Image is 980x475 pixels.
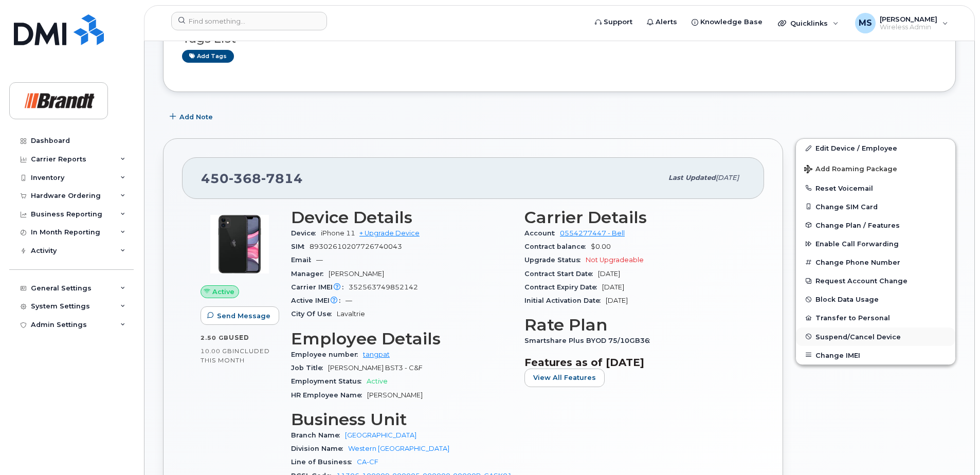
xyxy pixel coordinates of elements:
button: Add Note [163,107,222,126]
a: Add tags [182,50,234,63]
button: Send Message [201,306,279,325]
span: Upgrade Status [524,256,586,264]
span: 450 [201,171,303,186]
div: Megan Scheel [848,13,955,33]
span: included this month [201,347,270,364]
span: [PERSON_NAME] [367,391,423,399]
span: [DATE] [602,283,624,291]
span: Last updated [668,174,716,181]
span: Send Message [217,311,270,321]
span: Job Title [291,364,328,372]
span: Suspend/Cancel Device [815,333,901,340]
span: $0.00 [591,243,611,250]
div: Quicklinks [771,13,846,33]
span: — [346,297,352,304]
span: Quicklinks [790,19,828,27]
a: Edit Device / Employee [796,139,955,157]
span: Carrier IMEI [291,283,349,291]
button: Enable Call Forwarding [796,234,955,253]
span: Alerts [656,17,677,27]
a: Knowledge Base [684,12,770,32]
span: — [316,256,323,264]
button: Request Account Change [796,271,955,290]
span: Employee number [291,351,363,358]
span: Account [524,229,560,237]
span: [DATE] [716,174,739,181]
span: Not Upgradeable [586,256,644,264]
button: Block Data Usage [796,290,955,308]
span: [DATE] [606,297,628,304]
button: Reset Voicemail [796,179,955,197]
span: [PERSON_NAME] BST3 - C&F [328,364,423,372]
span: HR Employee Name [291,391,367,399]
span: Initial Activation Date [524,297,606,304]
a: Alerts [640,12,684,32]
span: Manager [291,270,329,278]
span: Contract balance [524,243,591,250]
span: Line of Business [291,458,357,466]
span: Knowledge Base [700,17,763,27]
span: Wireless Admin [880,23,937,31]
span: Active [212,287,234,297]
button: Change IMEI [796,346,955,364]
span: [PERSON_NAME] [329,270,384,278]
button: Add Roaming Package [796,158,955,179]
span: City Of Use [291,310,337,318]
span: Division Name [291,445,348,452]
span: 89302610207726740043 [310,243,402,250]
span: [PERSON_NAME] [880,15,937,23]
a: Western [GEOGRAPHIC_DATA] [348,445,449,452]
span: Lavaltrie [337,310,365,318]
span: 368 [229,171,261,186]
span: Smartshare Plus BYOD 75/10GB36 [524,337,655,344]
span: 352563749852142 [349,283,418,291]
span: Add Roaming Package [804,165,897,175]
span: Active IMEI [291,297,346,304]
span: Employment Status [291,377,367,385]
span: 2.50 GB [201,334,229,341]
span: MS [859,17,872,29]
h3: Device Details [291,208,512,227]
a: tangpat [363,351,390,358]
span: Contract Expiry Date [524,283,602,291]
span: 10.00 GB [201,348,232,355]
h3: Tags List [182,32,937,45]
input: Find something... [171,12,327,30]
span: 7814 [261,171,303,186]
span: iPhone 11 [321,229,355,237]
span: SIM [291,243,310,250]
a: CA-CF [357,458,378,466]
h3: Business Unit [291,410,512,429]
span: Enable Call Forwarding [815,240,899,248]
span: Email [291,256,316,264]
button: Change Phone Number [796,253,955,271]
span: [DATE] [598,270,620,278]
a: Support [588,12,640,32]
button: Transfer to Personal [796,308,955,327]
a: + Upgrade Device [359,229,420,237]
span: View All Features [533,373,596,382]
h3: Carrier Details [524,208,746,227]
span: Device [291,229,321,237]
span: Branch Name [291,431,345,439]
span: used [229,334,249,341]
span: Support [604,17,632,27]
button: View All Features [524,369,605,387]
button: Change Plan / Features [796,216,955,234]
span: Change Plan / Features [815,221,900,229]
a: 0554277447 - Bell [560,229,625,237]
button: Change SIM Card [796,197,955,216]
img: iPhone_11.jpg [209,213,270,275]
span: Active [367,377,388,385]
span: Contract Start Date [524,270,598,278]
a: [GEOGRAPHIC_DATA] [345,431,416,439]
h3: Rate Plan [524,316,746,334]
span: Add Note [179,112,213,122]
h3: Features as of [DATE] [524,356,746,369]
h3: Employee Details [291,330,512,348]
button: Suspend/Cancel Device [796,327,955,346]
